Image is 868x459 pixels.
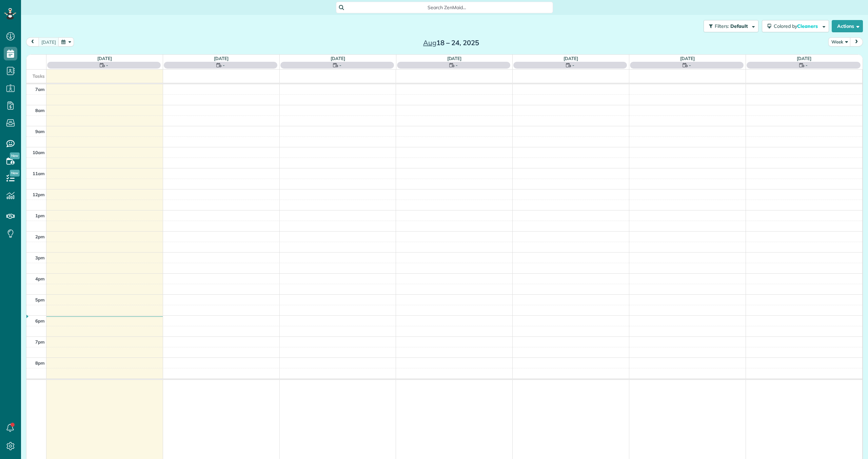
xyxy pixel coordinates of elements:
[97,56,112,61] a: [DATE]
[10,152,20,159] span: New
[680,56,695,61] a: [DATE]
[35,276,45,281] span: 4pm
[35,339,45,345] span: 7pm
[35,297,45,302] span: 5pm
[35,213,45,218] span: 1pm
[35,255,45,260] span: 3pm
[33,150,45,155] span: 10am
[832,20,863,32] button: Actions
[423,38,436,47] span: Aug
[850,37,863,47] button: next
[409,39,493,47] h2: 18 – 24, 2025
[214,56,229,61] a: [DATE]
[456,62,458,69] span: -
[797,23,819,29] span: Cleaners
[35,318,45,324] span: 6pm
[35,360,45,366] span: 8pm
[33,192,45,197] span: 12pm
[730,23,748,29] span: Default
[689,62,691,69] span: -
[447,56,462,61] a: [DATE]
[774,23,820,29] span: Colored by
[33,171,45,176] span: 11am
[704,20,758,32] button: Filters: Default
[38,37,59,47] button: [DATE]
[828,37,851,47] button: Week
[223,62,225,69] span: -
[339,62,341,69] span: -
[762,20,829,32] button: Colored byCleaners
[331,56,345,61] a: [DATE]
[715,23,729,29] span: Filters:
[35,129,45,134] span: 9am
[10,170,20,177] span: New
[806,62,808,69] span: -
[572,62,574,69] span: -
[26,37,39,47] button: prev
[797,56,811,61] a: [DATE]
[33,73,45,79] span: Tasks
[35,108,45,113] span: 8am
[700,20,758,32] a: Filters: Default
[106,62,108,69] span: -
[35,87,45,92] span: 7am
[35,234,45,239] span: 2pm
[564,56,578,61] a: [DATE]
